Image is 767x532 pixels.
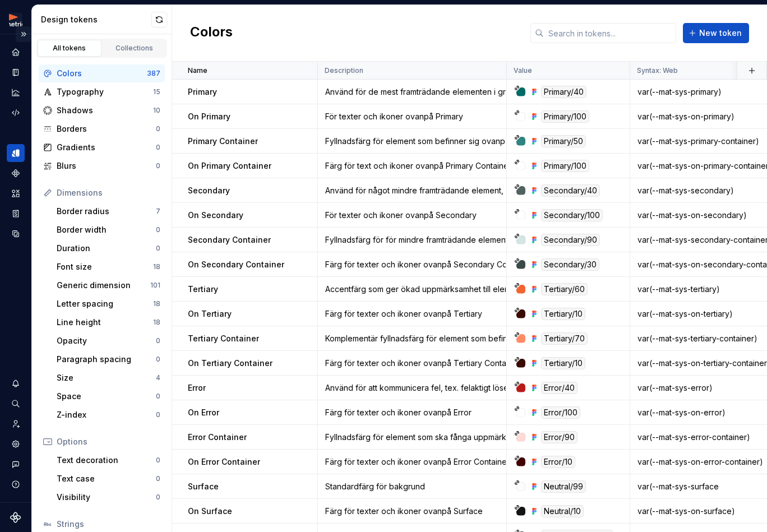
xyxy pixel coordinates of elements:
div: Tertiary/10 [541,357,585,369]
div: Fyllnadsfärg för för mindre framträdande element som befinner sig ovanpå Surface [318,234,506,246]
a: Colors387 [39,64,165,82]
div: Line height [57,317,153,328]
p: On Tertiary [188,308,232,320]
a: Invite team [7,415,25,433]
a: Design tokens [7,144,25,162]
div: Data sources [7,225,25,243]
a: Font size18 [52,258,165,276]
div: Duration [57,243,156,254]
div: Gradients [57,142,156,153]
div: 0 [156,124,160,133]
div: Contact support [7,455,25,473]
div: Primary/100 [541,160,589,172]
div: Shadows [57,105,153,116]
a: Storybook stories [7,205,25,223]
button: New token [683,23,749,43]
div: Färg för texter och ikoner ovanpå Tertiary [318,308,506,320]
div: 387 [147,69,160,78]
div: Färg för texter och ikoner ovanpå Surface [318,506,506,517]
div: 0 [156,244,160,253]
div: Använd för något mindre framträdande element, som tex. filtreringsknappar [318,185,506,196]
div: Fyllnadsfärg för element som ska fånga uppmärksamheten och som befinner sig ovanpå Surface [318,432,506,443]
div: Paragraph spacing [57,354,156,365]
div: 7 [156,207,160,216]
a: Line height18 [52,313,165,331]
div: Standardfärg för bakgrund [318,481,506,492]
div: Tertiary/70 [541,332,588,345]
a: Shadows10 [39,101,165,119]
div: 0 [156,410,160,419]
div: Error/90 [541,431,577,443]
a: Documentation [7,63,25,81]
a: Letter spacing18 [52,295,165,313]
div: 10 [153,106,160,115]
div: Error/40 [541,382,577,394]
button: Notifications [7,374,25,392]
div: Färg för text och ikoner ovanpå Primary Container [318,160,506,172]
p: Name [188,66,207,75]
p: Syntax: Web [637,66,678,75]
div: Space [57,391,156,402]
div: Error/10 [541,456,575,468]
div: Generic dimension [57,280,150,291]
span: New token [699,27,742,39]
a: Typography15 [39,83,165,101]
p: Primary [188,86,217,98]
div: Komplementär fyllnadsfärg för element som befinner sig ovanpå Surface [318,333,506,344]
a: Home [7,43,25,61]
p: Value [514,66,532,75]
div: För texter och ikoner ovanpå Primary [318,111,506,122]
a: Paragraph spacing0 [52,350,165,368]
a: Blurs0 [39,157,165,175]
div: Border width [57,224,156,235]
a: Border width0 [52,221,165,239]
div: Collections [107,44,163,53]
div: 0 [156,336,160,345]
div: 4 [156,373,160,382]
div: Error/100 [541,406,580,419]
a: Text decoration0 [52,451,165,469]
a: Border radius7 [52,202,165,220]
p: Error Container [188,432,247,443]
a: Supernova Logo [10,512,21,523]
p: Error [188,382,206,394]
div: Primary/100 [541,110,589,123]
div: 0 [156,474,160,483]
div: Font size [57,261,153,272]
p: On Primary Container [188,160,271,172]
p: Description [325,66,363,75]
div: Opacity [57,335,156,346]
div: Z-index [57,409,156,420]
p: On Error Container [188,456,260,468]
a: Opacity0 [52,332,165,350]
div: Border radius [57,206,156,217]
div: Secondary/90 [541,234,600,246]
div: 0 [156,355,160,364]
button: Search ⌘K [7,395,25,413]
a: Assets [7,184,25,202]
div: Size [57,372,156,383]
div: Options [57,436,160,447]
a: Generic dimension101 [52,276,165,294]
h2: Colors [190,23,233,43]
div: Code automation [7,104,25,122]
p: On Error [188,407,219,418]
p: Tertiary Container [188,333,259,344]
p: Secondary [188,185,230,196]
div: Färg för texter och ikoner ovanpå Tertiary Container [318,358,506,369]
a: Visibility0 [52,488,165,506]
div: Neutral/10 [541,505,584,517]
div: 0 [156,392,160,401]
p: On Secondary [188,210,243,221]
div: Accentfärg som ger ökad uppmärksamhet till element, som tex. ett textfält [318,284,506,295]
p: Surface [188,481,219,492]
div: 0 [156,143,160,152]
div: 101 [150,281,160,290]
a: Z-index0 [52,406,165,424]
div: 18 [153,318,160,327]
a: Text case0 [52,470,165,488]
